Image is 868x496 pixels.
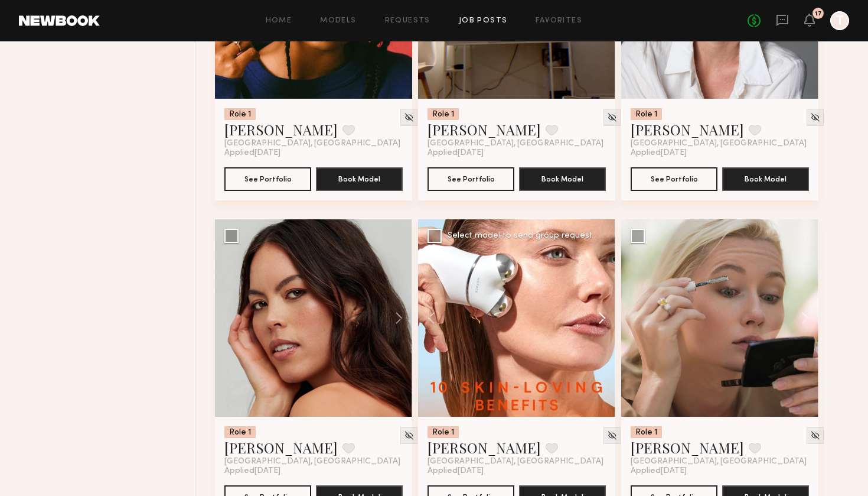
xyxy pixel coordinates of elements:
a: Home [266,17,292,25]
span: [GEOGRAPHIC_DATA], [GEOGRAPHIC_DATA] [224,139,400,148]
span: [GEOGRAPHIC_DATA], [GEOGRAPHIC_DATA] [631,457,807,466]
a: Requests [385,17,430,25]
a: Book Model [722,173,809,183]
div: Applied [DATE] [631,466,809,476]
span: [GEOGRAPHIC_DATA], [GEOGRAPHIC_DATA] [631,139,807,148]
span: [GEOGRAPHIC_DATA], [GEOGRAPHIC_DATA] [428,457,603,466]
button: Book Model [519,167,606,191]
div: Applied [DATE] [224,148,403,158]
div: Applied [DATE] [428,148,606,158]
div: Role 1 [428,108,459,120]
div: Applied [DATE] [224,466,403,476]
img: Unhide Model [607,112,617,122]
img: Unhide Model [810,112,820,122]
a: [PERSON_NAME] [224,438,338,457]
div: Applied [DATE] [428,466,606,476]
img: Unhide Model [607,430,617,440]
img: Unhide Model [404,112,414,122]
button: Book Model [316,167,403,191]
button: See Portfolio [631,167,717,191]
button: Book Model [722,167,809,191]
div: Role 1 [224,426,256,438]
a: Book Model [519,173,606,183]
a: Job Posts [459,17,508,25]
div: Select model to send group request [448,232,593,240]
div: 17 [815,11,822,17]
div: Applied [DATE] [631,148,809,158]
button: See Portfolio [224,167,311,191]
a: T [830,11,849,30]
a: [PERSON_NAME] [631,120,744,139]
button: See Portfolio [428,167,514,191]
img: Unhide Model [404,430,414,440]
a: [PERSON_NAME] [224,120,338,139]
a: [PERSON_NAME] [428,120,541,139]
a: Book Model [316,173,403,183]
a: [PERSON_NAME] [428,438,541,457]
a: Favorites [536,17,582,25]
a: Models [320,17,356,25]
div: Role 1 [224,108,256,120]
div: Role 1 [428,426,459,438]
div: Role 1 [631,426,662,438]
span: [GEOGRAPHIC_DATA], [GEOGRAPHIC_DATA] [428,139,603,148]
span: [GEOGRAPHIC_DATA], [GEOGRAPHIC_DATA] [224,457,400,466]
div: Role 1 [631,108,662,120]
img: Unhide Model [810,430,820,440]
a: [PERSON_NAME] [631,438,744,457]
